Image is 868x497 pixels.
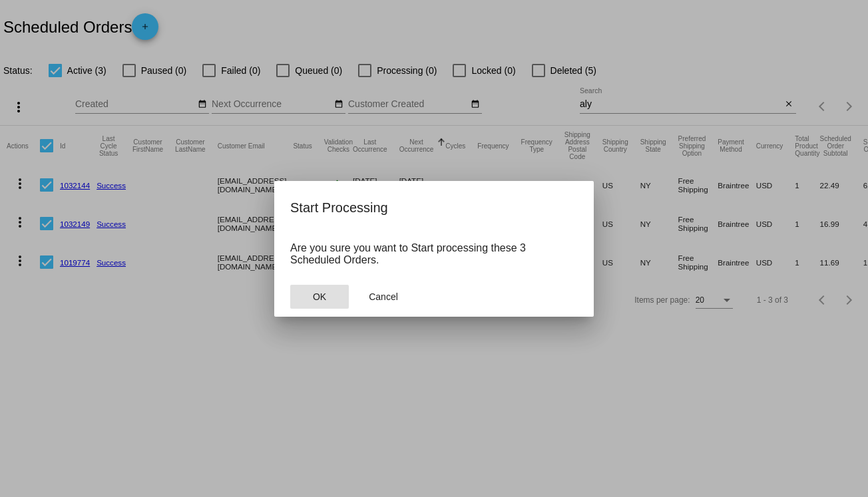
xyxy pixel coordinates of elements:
[290,242,578,266] p: Are you sure you want to Start processing these 3 Scheduled Orders.
[290,197,578,218] h2: Start Processing
[290,285,349,309] button: Close dialog
[354,285,413,309] button: Close dialog
[313,291,326,302] span: OK
[369,291,398,302] span: Cancel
